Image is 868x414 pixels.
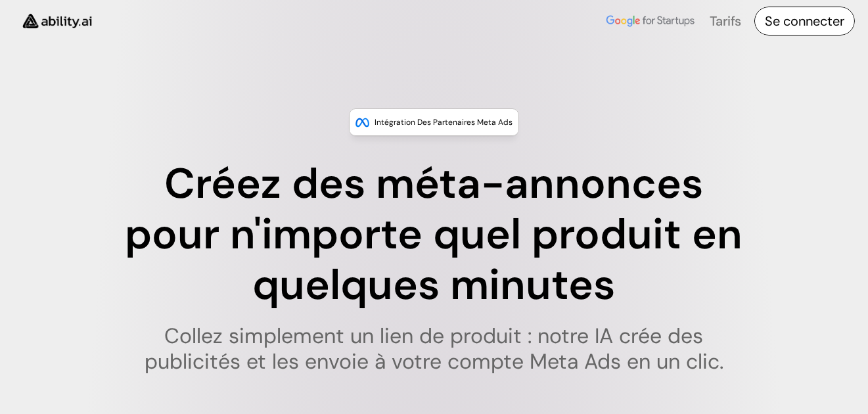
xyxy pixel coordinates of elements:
[126,156,754,312] font: Créez des méta-annonces pour n'importe quel produit en quelques minutes
[145,322,723,375] font: Collez simplement un lien de produit : notre IA crée des publicités et les envoie à votre compte ...
[375,117,513,127] font: Intégration des partenaires Meta Ads
[754,7,855,35] a: Se connecter
[765,12,844,30] font: Se connecter
[710,12,741,30] a: Tarifs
